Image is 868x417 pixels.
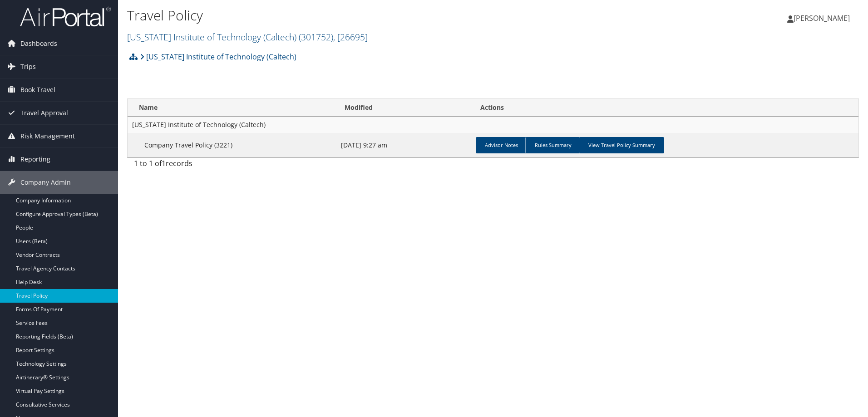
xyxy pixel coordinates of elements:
span: Trips [20,55,36,78]
span: [PERSON_NAME] [794,13,850,23]
a: Advisor Notes [476,137,527,153]
a: [US_STATE] Institute of Technology (Caltech) [127,31,368,43]
a: Rules Summary [525,137,581,153]
th: Actions [472,99,858,117]
span: Travel Approval [20,102,68,124]
span: Company Admin [20,171,71,194]
a: View Travel Policy Summary [579,137,664,153]
a: [PERSON_NAME] [787,5,859,32]
a: [US_STATE] Institute of Technology (Caltech) [140,48,296,66]
span: ( 301752 ) [299,31,333,43]
span: Book Travel [20,78,55,101]
img: airportal-logo.png [20,6,111,27]
th: Name: activate to sort column ascending [128,99,336,117]
span: Dashboards [20,32,57,55]
span: 1 [162,158,166,168]
span: Risk Management [20,125,75,147]
td: [DATE] 9:27 am [336,133,472,157]
span: , [ 26695 ] [333,31,368,43]
td: Company Travel Policy (3221) [128,133,336,157]
th: Modified: activate to sort column ascending [336,99,472,117]
td: [US_STATE] Institute of Technology (Caltech) [128,117,858,133]
div: 1 to 1 of records [134,158,303,173]
h1: Travel Policy [127,6,615,25]
span: Reporting [20,148,50,171]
